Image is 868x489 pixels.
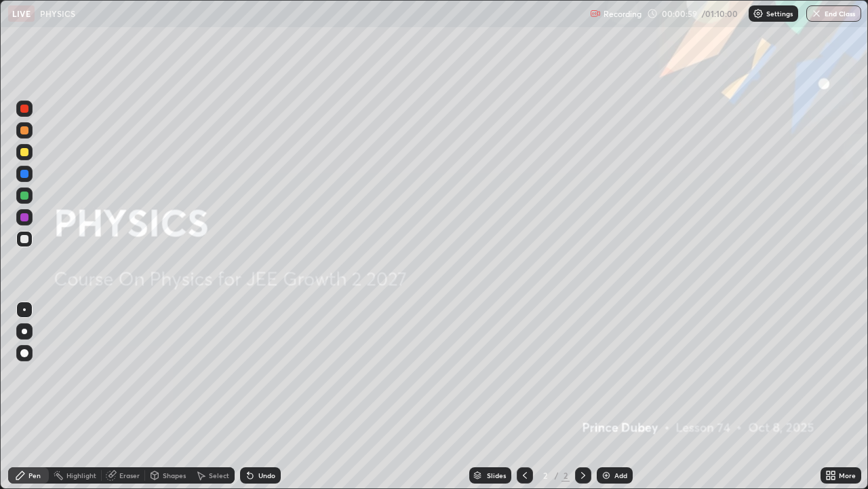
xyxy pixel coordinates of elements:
button: End Class [806,5,861,22]
div: 2 [561,469,570,482]
div: Add [614,472,627,479]
div: / [555,471,559,479]
p: LIVE [12,8,31,19]
p: PHYSICS [40,8,75,19]
img: add-slide-button [601,470,612,481]
img: recording.375f2c34.svg [590,8,601,19]
div: Highlight [66,472,96,479]
div: Undo [258,472,275,479]
img: end-class-cross [811,8,822,19]
div: Pen [28,472,41,479]
div: Slides [487,472,506,479]
div: Eraser [119,472,140,479]
div: 2 [538,471,552,479]
div: Shapes [163,472,186,479]
img: class-settings-icons [753,8,764,19]
div: More [839,472,856,479]
div: Select [209,472,229,479]
p: Settings [766,10,793,17]
p: Recording [604,9,642,19]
